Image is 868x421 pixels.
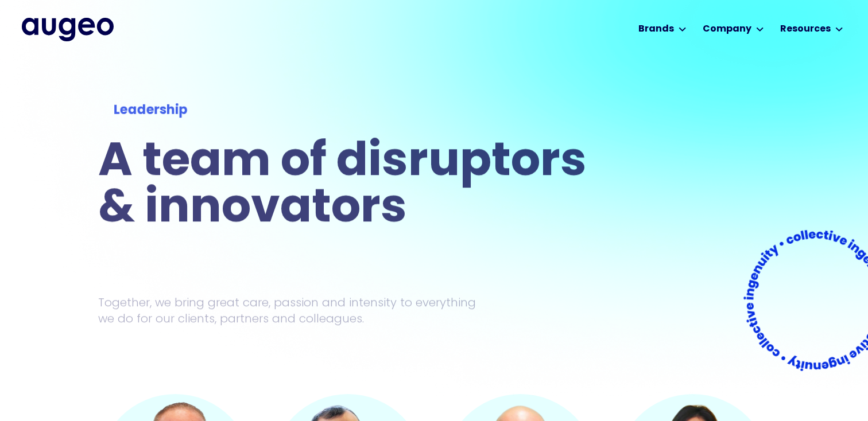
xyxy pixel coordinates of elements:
[98,294,493,326] p: Together, we bring great care, passion and intensity to everything we do for our clients, partner...
[22,18,114,41] img: Augeo's full logo in midnight blue.
[98,140,594,233] h1: A team of disruptors & innovators
[780,22,831,36] div: Resources
[638,22,674,36] div: Brands
[22,18,114,41] a: home
[114,101,579,120] div: Leadership
[703,22,751,36] div: Company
